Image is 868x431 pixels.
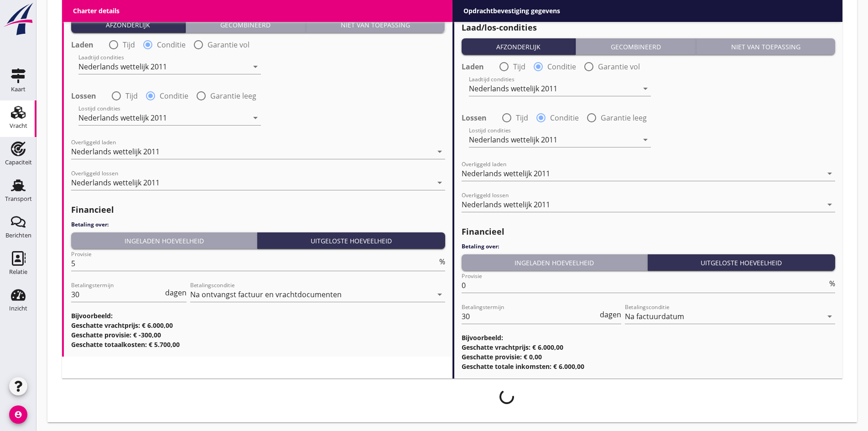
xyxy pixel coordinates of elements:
[598,311,621,318] div: dagen
[9,405,27,424] i: account_circle
[462,333,836,342] h3: Bijvoorbeeld:
[71,221,445,229] h4: Betaling over:
[2,2,35,36] img: logo-small.a267ee39.svg
[462,352,836,362] h3: Geschatte provisie: € 0,00
[71,40,94,49] strong: Laden
[10,123,27,129] div: Vracht
[516,113,528,122] label: Tijd
[11,86,26,92] div: Kaart
[462,62,484,71] strong: Laden
[71,311,445,321] h3: Bijvoorbeeld:
[5,196,32,202] div: Transport
[827,280,835,287] div: %
[71,330,445,340] h3: Geschatte provisie: € -300,00
[640,134,651,145] i: arrow_drop_down
[306,16,445,33] button: Niet van toepassing
[598,62,640,71] label: Garantie vol
[189,20,302,30] div: Gecombineerd
[71,340,445,349] h3: Geschatte totaalkosten: € 5.700,00
[125,91,138,100] label: Tijd
[824,168,835,179] i: arrow_drop_down
[9,269,27,275] div: Relatie
[71,147,160,156] div: Nederlands wettelijk 2011
[576,38,696,55] button: Gecombineerd
[462,226,836,238] h2: Financieel
[71,179,160,187] div: Nederlands wettelijk 2011
[71,256,437,271] input: Provisie
[9,305,27,311] div: Inzicht
[160,91,188,100] label: Conditie
[579,42,692,52] div: Gecombineerd
[462,200,550,209] div: Nederlands wettelijk 2011
[462,21,836,34] h2: Laad/los-condities
[462,169,550,178] div: Nederlands wettelijk 2011
[75,236,253,246] div: Ingeladen hoeveelheid
[648,254,835,271] button: Uitgeloste hoeveelheid
[5,232,31,238] div: Berichten
[547,62,576,71] label: Conditie
[5,159,32,165] div: Capaciteit
[469,84,557,93] div: Nederlands wettelijk 2011
[465,258,644,268] div: Ingeladen hoeveelheid
[625,312,684,321] div: Na factuurdatum
[437,258,445,265] div: %
[462,38,576,55] button: Afzonderlijk
[208,40,249,49] label: Garantie vol
[261,236,441,246] div: Uitgeloste hoeveelheid
[257,232,445,249] button: Uitgeloste hoeveelheid
[696,38,835,55] button: Niet van toepassing
[123,40,135,49] label: Tijd
[465,42,572,52] div: Afzonderlijk
[640,83,651,94] i: arrow_drop_down
[434,177,445,188] i: arrow_drop_down
[71,232,257,249] button: Ingeladen hoeveelheid
[601,113,647,122] label: Garantie leeg
[71,287,163,302] input: Betalingstermijn
[210,91,256,100] label: Garantie leeg
[71,16,186,33] button: Afzonderlijk
[157,40,186,49] label: Conditie
[462,278,828,293] input: Provisie
[469,136,557,144] div: Nederlands wettelijk 2011
[462,342,836,352] h3: Geschatte vrachtprijs: € 6.000,00
[824,199,835,210] i: arrow_drop_down
[651,258,832,268] div: Uitgeloste hoeveelheid
[186,16,306,33] button: Gecombineerd
[250,112,261,123] i: arrow_drop_down
[434,146,445,157] i: arrow_drop_down
[462,309,598,324] input: Betalingstermijn
[190,290,342,299] div: Na ontvangst factuur en vrachtdocumenten
[163,289,187,296] div: dagen
[700,42,832,52] div: Niet van toepassing
[462,113,487,122] strong: Lossen
[75,20,182,30] div: Afzonderlijk
[310,20,442,30] div: Niet van toepassing
[462,242,836,251] h4: Betaling over:
[71,321,445,330] h3: Geschatte vrachtprijs: € 6.000,00
[462,362,836,371] h3: Geschatte totale inkomsten: € 6.000,00
[550,113,579,122] label: Conditie
[476,7,529,16] label: Gasolie toeslag
[513,62,525,71] label: Tijd
[71,204,445,216] h2: Financieel
[250,61,261,72] i: arrow_drop_down
[78,63,167,71] div: Nederlands wettelijk 2011
[434,289,445,300] i: arrow_drop_down
[824,311,835,322] i: arrow_drop_down
[78,114,167,122] div: Nederlands wettelijk 2011
[71,91,96,100] strong: Lossen
[462,254,648,271] button: Ingeladen hoeveelheid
